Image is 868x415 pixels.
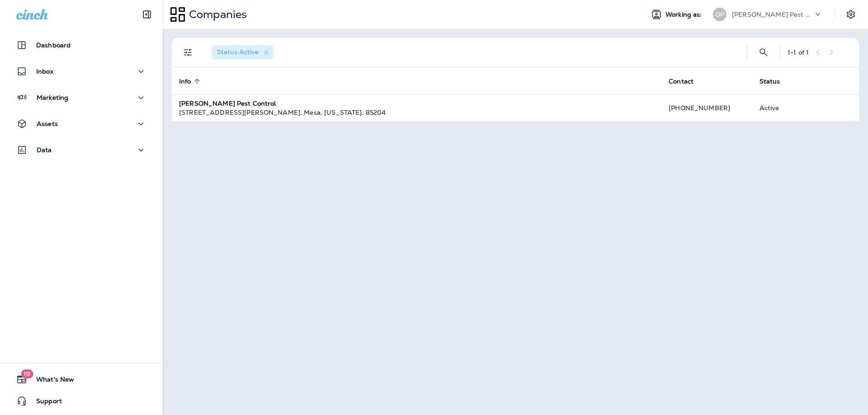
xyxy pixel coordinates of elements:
[9,115,154,133] button: Assets
[732,11,813,18] p: [PERSON_NAME] Pest Control
[27,397,62,408] span: Support
[9,392,154,410] button: Support
[179,77,203,85] span: Info
[9,62,154,80] button: Inbox
[9,36,154,54] button: Dashboard
[788,49,809,56] div: 1 - 1 of 1
[661,94,752,121] td: [PHONE_NUMBER]
[713,8,726,21] div: OP
[9,89,154,107] button: Marketing
[669,77,705,85] span: Contact
[37,146,52,154] p: Data
[36,42,71,49] p: Dashboard
[134,5,160,23] button: Collapse Sidebar
[179,78,191,85] span: Info
[37,120,58,127] p: Assets
[36,68,53,75] p: Inbox
[759,78,780,85] span: Status
[37,94,68,101] p: Marketing
[759,77,792,85] span: Status
[669,78,693,85] span: Contact
[179,108,654,117] div: [STREET_ADDRESS][PERSON_NAME] , Mesa , [US_STATE] , 85204
[179,99,276,107] strong: [PERSON_NAME] Pest Control
[21,369,33,378] span: 19
[843,6,859,23] button: Settings
[755,43,773,61] button: Search Companies
[185,8,247,21] p: Companies
[27,376,74,387] span: What's New
[665,11,704,19] span: Working as:
[752,94,810,121] td: Active
[212,45,274,60] div: Status:Active
[217,48,259,56] span: Status : Active
[9,141,154,159] button: Data
[9,370,154,388] button: 19What's New
[179,43,197,61] button: Filters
